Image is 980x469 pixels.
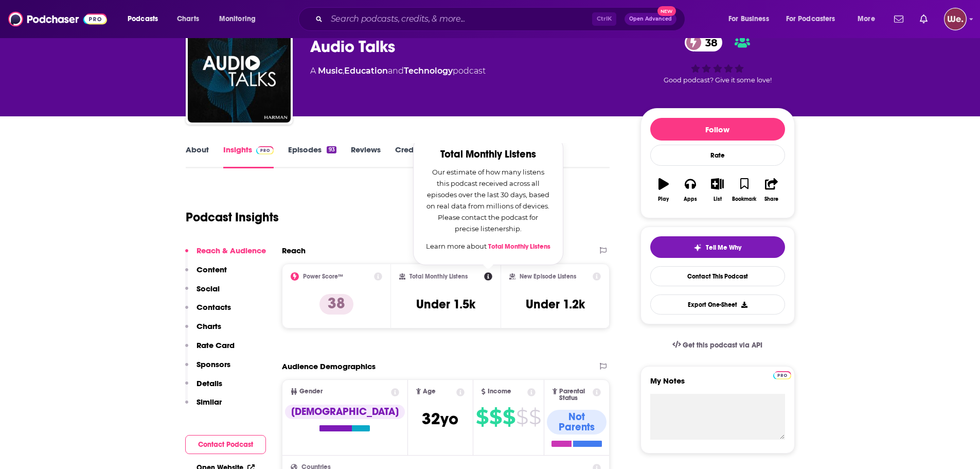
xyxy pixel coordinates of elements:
[395,145,422,168] a: Credits
[650,294,785,315] button: Export One-Sheet
[422,409,458,429] span: 32 yo
[388,66,404,76] span: and
[188,20,291,123] img: Audio Talks
[319,294,353,315] p: 38
[197,321,221,331] p: Charts
[773,370,791,379] a: Pro website
[683,341,762,350] span: Get this podcast via API
[850,11,888,27] button: open menu
[120,11,171,27] button: open menu
[728,12,769,26] span: For Business
[186,145,209,168] a: About
[706,244,741,252] span: Tell Me Why
[8,9,107,29] img: Podchaser - Follow, Share and Rate Podcasts
[664,333,771,358] a: Get this podcast via API
[721,11,782,27] button: open menu
[640,27,795,91] div: 38Good podcast? Give it some love!
[197,359,230,369] p: Sponsors
[944,8,967,30] button: Show profile menu
[185,265,227,284] button: Content
[547,410,607,435] div: Not Parents
[185,302,231,321] button: Contacts
[625,13,676,25] button: Open AdvancedNew
[488,242,550,251] a: Total Monthly Listens
[592,12,616,26] span: Ctrl K
[426,166,550,234] p: Our estimate of how many listens this podcast received across all episodes over the last 30 days,...
[197,397,222,407] p: Similar
[128,12,158,26] span: Podcasts
[404,66,453,76] a: Technology
[423,388,436,395] span: Age
[773,371,791,379] img: Podchaser Pro
[303,273,343,280] h2: Power Score™
[197,246,266,255] p: Reach & Audience
[177,12,199,26] span: Charts
[219,12,256,26] span: Monitoring
[416,297,475,312] h3: Under 1.5k
[559,388,591,402] span: Parental Status
[476,409,488,425] span: $
[351,145,381,168] a: Reviews
[650,376,785,394] label: My Notes
[185,340,235,359] button: Rate Card
[197,302,231,312] p: Contacts
[282,361,376,371] h2: Audience Demographics
[516,409,528,425] span: $
[650,145,785,166] div: Rate
[684,196,697,202] div: Apps
[186,210,279,225] h1: Podcast Insights
[890,10,907,28] a: Show notifications dropdown
[657,6,676,16] span: New
[185,378,222,397] button: Details
[409,273,468,280] h2: Total Monthly Listens
[732,196,756,202] div: Bookmark
[308,7,695,31] div: Search podcasts, credits, & more...
[704,171,730,209] button: List
[426,240,550,252] p: Learn more about
[327,146,336,153] div: 93
[779,11,850,27] button: open menu
[650,171,677,209] button: Play
[944,8,967,30] span: Logged in as LondonInsights
[185,321,221,340] button: Charts
[489,409,502,425] span: $
[212,11,269,27] button: open menu
[318,66,343,76] a: Music
[197,378,222,388] p: Details
[944,8,967,30] img: User Profile
[288,145,336,168] a: Episodes93
[786,12,835,26] span: For Podcasters
[344,66,388,76] a: Education
[170,11,205,27] a: Charts
[758,171,785,209] button: Share
[197,265,227,274] p: Content
[310,65,486,77] div: A podcast
[685,33,723,51] a: 38
[185,246,266,265] button: Reach & Audience
[677,171,704,209] button: Apps
[714,196,722,202] div: List
[650,118,785,141] button: Follow
[285,405,405,419] div: [DEMOGRAPHIC_DATA]
[197,340,235,350] p: Rate Card
[488,388,511,395] span: Income
[256,146,274,154] img: Podchaser Pro
[629,16,672,22] span: Open Advanced
[327,11,592,27] input: Search podcasts, credits, & more...
[185,284,220,303] button: Social
[529,409,541,425] span: $
[650,266,785,286] a: Contact This Podcast
[731,171,758,209] button: Bookmark
[282,246,306,255] h2: Reach
[343,66,344,76] span: ,
[526,297,585,312] h3: Under 1.2k
[664,76,772,84] span: Good podcast? Give it some love!
[658,196,669,202] div: Play
[185,435,266,454] button: Contact Podcast
[764,196,778,202] div: Share
[185,359,230,378] button: Sponsors
[650,236,785,258] button: tell me why sparkleTell Me Why
[858,12,875,26] span: More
